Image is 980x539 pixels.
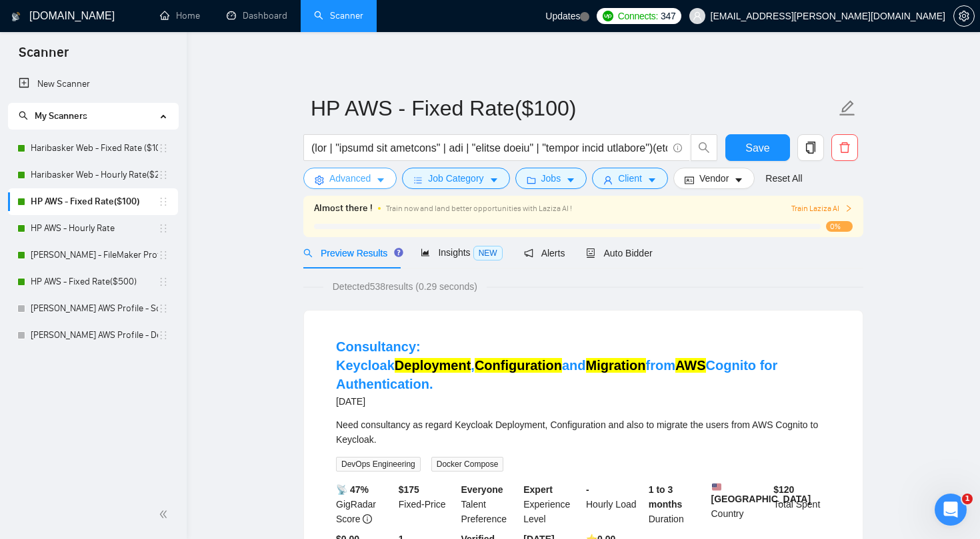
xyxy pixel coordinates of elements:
[592,168,668,189] button: userClientcaret-down
[521,482,583,526] div: Experience Level
[329,171,371,186] span: Advanced
[311,140,667,156] input: Search Freelance Jobs...
[673,168,755,189] button: idcardVendorcaret-down
[8,135,178,162] li: Haribasker Web - Fixed Rate ($100)
[160,10,200,21] a: homeHome
[31,295,158,322] a: [PERSON_NAME] AWS Profile - Solutions Architect
[421,248,430,257] span: area-chart
[583,482,646,526] div: Hourly Load
[473,246,503,260] span: NEW
[693,11,702,21] span: user
[839,100,856,117] span: edit
[691,134,717,161] button: search
[8,295,178,322] li: Hariprasad AWS Profile - Solutions Architect
[158,330,169,341] span: holder
[685,175,694,185] span: idcard
[376,175,385,185] span: caret-down
[11,6,21,27] img: logo
[31,188,158,215] a: HP AWS - Fixed Rate($100)
[566,175,575,185] span: caret-down
[527,175,536,185] span: folder
[336,457,421,472] span: DevOps Engineering
[158,196,169,207] span: holder
[31,242,158,268] a: [PERSON_NAME] - FileMaker Profile
[649,484,683,510] b: 1 to 3 months
[699,171,729,186] span: Vendor
[646,482,709,526] div: Duration
[421,247,502,258] span: Insights
[333,482,396,526] div: GigRadar Score
[314,201,373,216] span: Almost there !
[8,322,178,349] li: Hariprasad AWS Profile - DevOps
[314,10,363,21] a: searchScanner
[158,143,169,154] span: holder
[323,279,487,294] span: Detected 538 results (0.29 seconds)
[845,204,853,212] span: right
[158,303,169,314] span: holder
[797,134,824,161] button: copy
[31,135,158,162] a: Haribasker Web - Fixed Rate ($100)
[35,110,87,122] span: My Scanners
[19,111,28,120] span: search
[712,482,721,492] img: 🇺🇸
[158,170,169,180] span: holder
[524,248,565,258] span: Alerts
[765,171,802,186] a: Reset All
[428,171,483,186] span: Job Category
[661,9,675,23] span: 347
[586,248,652,258] span: Auto Bidder
[336,484,369,495] b: 📡 47%
[618,171,642,186] span: Client
[31,215,158,242] a: HP AWS - Hourly Rate
[962,494,973,504] span: 1
[461,484,503,495] b: Everyone
[8,268,178,295] li: HP AWS - Fixed Rate($500)
[826,221,853,232] span: 0%
[19,110,87,122] span: My Scanners
[489,175,499,185] span: caret-down
[603,175,613,185] span: user
[673,144,682,152] span: info-circle
[725,134,790,161] button: Save
[431,457,504,472] span: Docker Compose
[586,248,595,258] span: robot
[336,417,831,447] div: Need consultancy as regard Keycloak Deployment, Configuration and also to migrate the users from ...
[791,202,853,215] button: Train Laziza AI
[159,508,172,521] span: double-left
[303,168,397,189] button: settingAdvancedcaret-down
[31,268,158,295] a: HP AWS - Fixed Rate($500)
[31,322,158,349] a: [PERSON_NAME] AWS Profile - DevOps
[675,358,706,373] mark: AWS
[303,248,399,258] span: Preview Results
[773,484,794,495] b: $ 120
[734,175,743,185] span: caret-down
[618,9,658,23] span: Connects:
[524,248,533,258] span: notification
[586,484,589,495] b: -
[363,514,372,524] span: info-circle
[711,482,811,504] b: [GEOGRAPHIC_DATA]
[8,242,178,268] li: Koushik - FileMaker Profile
[586,358,646,373] mark: Migration
[745,140,769,156] span: Save
[523,484,553,495] b: Expert
[831,134,858,161] button: delete
[475,358,562,373] mark: Configuration
[402,168,509,189] button: barsJob Categorycaret-down
[158,250,169,260] span: holder
[303,248,313,258] span: search
[336,393,831,409] div: [DATE]
[545,11,580,21] span: Updates
[158,277,169,287] span: holder
[8,162,178,188] li: Haribasker Web - Hourly Rate($25)
[393,246,405,258] div: Tooltip anchor
[8,71,178,98] li: New Scanner
[311,92,836,125] input: Scanner name...
[515,168,587,189] button: folderJobscaret-down
[158,223,169,234] span: holder
[647,175,657,185] span: caret-down
[691,142,717,154] span: search
[541,171,561,186] span: Jobs
[315,175,324,185] span: setting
